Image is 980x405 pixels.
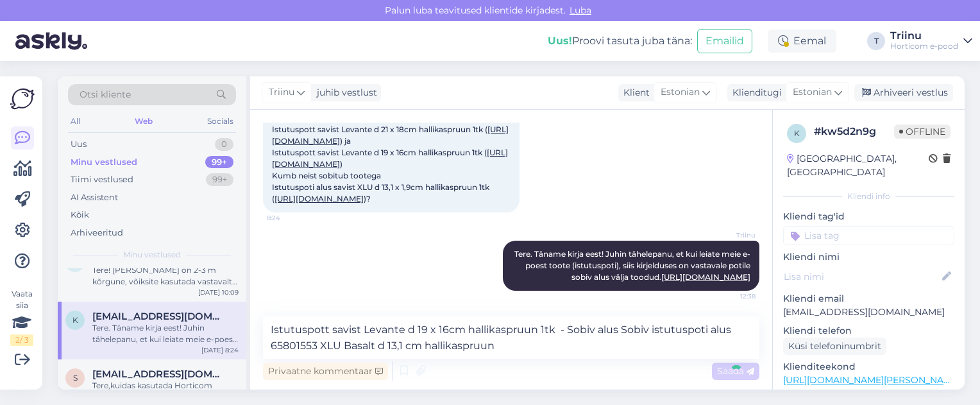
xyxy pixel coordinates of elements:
p: Klienditeekond [783,360,954,374]
div: AI Assistent [71,191,118,204]
div: Kliendi info [783,191,954,202]
div: Uus [71,138,87,151]
a: [URL][DOMAIN_NAME] [275,194,364,203]
a: TriinuHorticom e-pood [890,31,972,51]
div: Vaata siia [10,288,33,346]
span: katri.lindau@gmail.com [92,311,226,322]
p: Kliendi telefon [783,324,954,338]
span: k [794,128,800,138]
div: T [867,32,885,50]
div: All [68,113,83,130]
div: [DATE] 10:09 [198,288,239,297]
span: Tere. Täname kirja eest! Juhin tähelepanu, et kui leiate meie e-poest toote (istutuspoti), siis k... [514,249,752,282]
span: Triinu [707,230,756,240]
span: 12:38 [707,291,756,301]
span: s [73,373,78,383]
div: Tere! [PERSON_NAME] on 2-3 m kõrgune, võiksite kasutada vastavalt umbes 80-120 g väetist. Juhises... [92,264,239,288]
span: Minu vestlused [123,249,181,261]
div: Tere,kuidas kasutada Horticom "roomajate peletusgraanulid" kas viskan lahtiselt sauna alla,kus el... [92,380,239,403]
div: Küsi telefoninumbrit [783,338,886,355]
div: Arhiveeritud [71,227,123,239]
button: Emailid [697,29,752,53]
div: Web [132,113,155,130]
span: Luba [566,4,595,16]
div: Klienditugi [727,86,782,99]
span: Estonian [661,85,700,99]
div: 2 / 3 [10,334,33,346]
a: [URL][DOMAIN_NAME] [661,272,750,282]
input: Lisa nimi [784,270,940,284]
img: Askly Logo [10,87,35,111]
div: juhib vestlust [312,86,377,99]
span: k [72,315,78,325]
div: Tere. Täname kirja eest! Juhin tähelepanu, et kui leiate meie e-poest toote (istutuspoti), siis k... [92,322,239,345]
div: [DATE] 8:24 [201,345,239,355]
div: Minu vestlused [71,156,137,169]
span: safrankrookus@gmail.com [92,368,226,380]
div: Triinu [890,31,958,41]
div: 99+ [205,156,233,169]
div: Klient [618,86,650,99]
div: 99+ [206,173,233,186]
div: [GEOGRAPHIC_DATA], [GEOGRAPHIC_DATA] [787,152,929,179]
div: # kw5d2n9g [814,124,894,139]
span: Offline [894,125,950,139]
span: 8:24 [267,213,315,223]
div: Tiimi vestlused [71,173,133,186]
div: Eemal [768,30,836,53]
div: Arhiveeri vestlus [854,84,953,101]
div: 0 [215,138,233,151]
p: Kliendi tag'id [783,210,954,223]
span: Otsi kliente [80,88,131,101]
b: Uus! [548,35,572,47]
p: Kliendi nimi [783,250,954,264]
p: [EMAIL_ADDRESS][DOMAIN_NAME] [783,306,954,319]
span: Triinu [269,85,294,99]
div: Proovi tasuta juba täna: [548,33,692,49]
span: Estonian [793,85,832,99]
input: Lisa tag [783,226,954,245]
div: Socials [205,113,236,130]
p: Kliendi email [783,292,954,306]
div: Kõik [71,209,89,221]
div: Horticom e-pood [890,41,958,51]
a: [URL][DOMAIN_NAME][PERSON_NAME] [783,374,960,386]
